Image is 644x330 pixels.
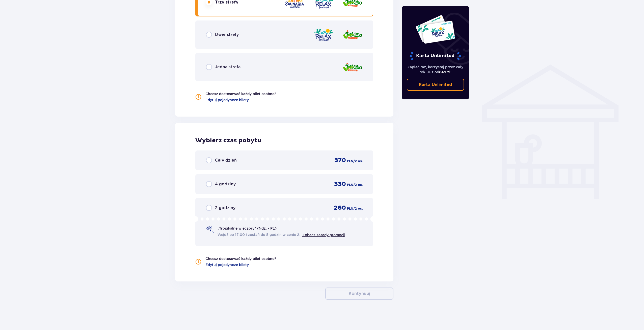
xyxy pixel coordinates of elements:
span: / 2 os. [353,183,363,187]
p: Chcesz dostosować każdy bilet osobno? [205,256,276,261]
p: Kontynuuj [349,291,370,296]
p: Karta Unlimited [419,82,452,87]
span: 330 [334,180,346,188]
a: Zobacz zasady promocji [302,233,345,237]
p: Chcesz dostosować każdy bilet osobno? [205,91,276,96]
span: 2 godziny [215,205,235,211]
span: 260 [334,204,346,212]
img: Jamango [342,28,363,42]
h2: Wybierz czas pobytu [195,137,373,144]
span: Wejdź po 17:00 i zostań do 5 godzin w cenie 2. [218,232,300,237]
span: PLN [347,206,353,211]
span: „Tropikalne wieczory" (Ndz. - Pt.): [218,226,278,231]
a: Edytuj pojedyncze bilety [205,97,249,102]
img: Relax [313,28,334,42]
p: Karta Unlimited [409,52,462,60]
a: Edytuj pojedyncze bilety [205,262,249,267]
span: Dwie strefy [215,32,239,37]
img: Dwie karty całoroczne do Suntago z napisem 'UNLIMITED RELAX', na białym tle z tropikalnymi liśćmi... [415,15,455,44]
span: PLN [347,159,353,163]
span: 370 [334,157,346,164]
span: 4 godziny [215,181,236,187]
span: 649 zł [439,70,450,74]
span: PLN [347,183,353,187]
span: Cały dzień [215,158,237,163]
span: Jedna strefa [215,64,240,70]
a: Karta Unlimited [407,79,464,91]
button: Kontynuuj [325,288,393,300]
span: / 2 os. [353,159,363,163]
span: / 2 os. [353,206,363,211]
img: Jamango [342,60,363,74]
p: Zapłać raz, korzystaj przez cały rok. Już od ! [407,64,464,75]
